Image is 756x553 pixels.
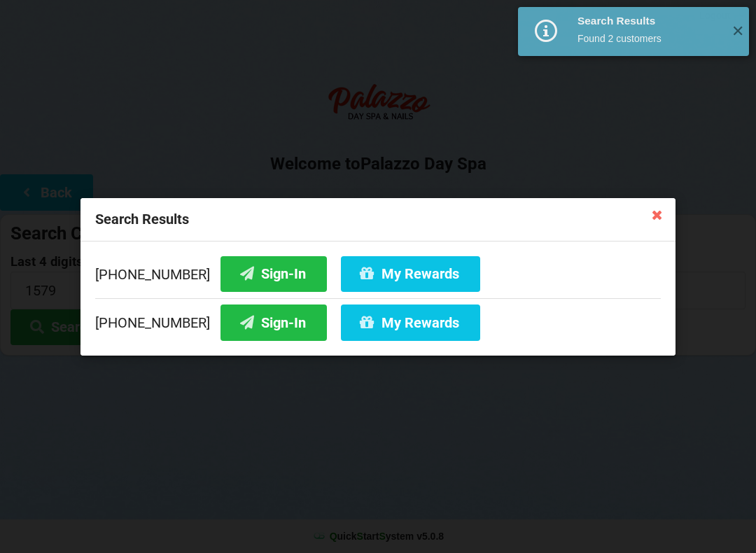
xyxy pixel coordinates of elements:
button: My Rewards [341,304,480,340]
button: Sign-In [220,304,327,340]
div: Found 2 customers [577,31,721,45]
div: Search Results [577,14,721,28]
div: Search Results [80,198,675,241]
button: My Rewards [341,255,480,291]
div: [PHONE_NUMBER] [95,297,661,340]
button: Sign-In [220,255,327,291]
div: [PHONE_NUMBER] [95,255,661,297]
